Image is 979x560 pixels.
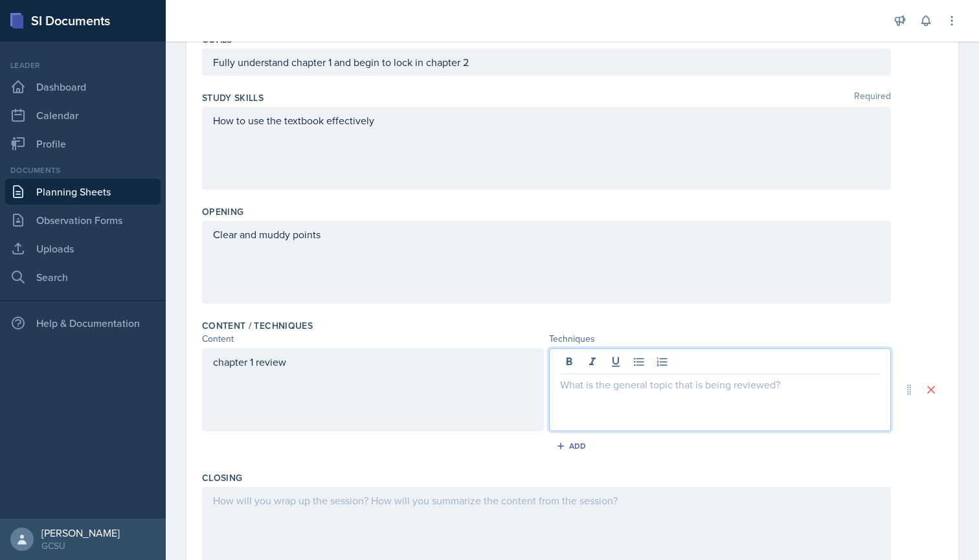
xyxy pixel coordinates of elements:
label: Opening [202,205,243,218]
a: Observation Forms [5,207,161,233]
a: Uploads [5,236,161,262]
div: Add [559,441,587,451]
a: Planning Sheets [5,179,161,205]
p: How to use the textbook effectively [213,113,880,128]
div: Content [202,332,544,346]
a: Search [5,264,161,290]
div: Techniques [549,332,891,346]
a: Dashboard [5,74,161,100]
a: Profile [5,131,161,157]
div: [PERSON_NAME] [41,526,120,539]
p: chapter 1 review [213,354,533,370]
label: Study Skills [202,91,264,104]
label: Content / Techniques [202,319,313,332]
p: Fully understand chapter 1 and begin to lock in chapter 2 [213,54,880,70]
button: Add [552,436,594,456]
span: Required [854,91,891,104]
a: Calendar [5,102,161,128]
div: Help & Documentation [5,310,161,336]
div: GCSU [41,539,120,552]
div: Leader [5,60,161,71]
div: Documents [5,164,161,176]
label: Closing [202,471,242,484]
p: Clear and muddy points [213,227,880,242]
